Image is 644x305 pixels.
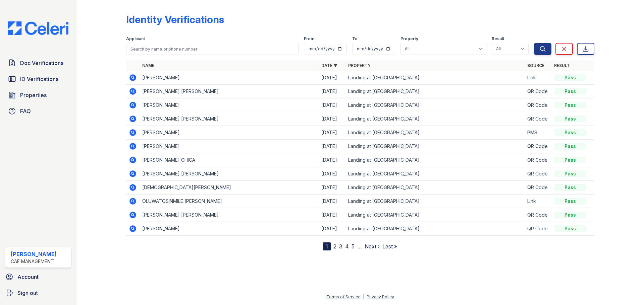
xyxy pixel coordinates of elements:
td: Landing at [GEOGRAPHIC_DATA] [345,71,525,85]
td: [DEMOGRAPHIC_DATA][PERSON_NAME] [140,181,319,195]
td: [PERSON_NAME] [PERSON_NAME] [140,167,319,181]
td: Landing at [GEOGRAPHIC_DATA] [345,112,525,126]
div: 1 [323,242,331,250]
span: Sign out [17,289,38,297]
td: QR Code [525,153,551,167]
td: Landing at [GEOGRAPHIC_DATA] [345,126,525,140]
div: | [363,294,364,299]
div: Pass [554,198,586,205]
td: [DATE] [319,208,345,222]
a: Account [3,270,74,284]
label: Property [400,36,418,42]
td: [DATE] [319,167,345,181]
div: Pass [554,129,586,136]
label: From [304,36,314,42]
a: Source [527,63,544,68]
label: Result [492,36,504,42]
td: QR Code [525,222,551,236]
a: 4 [345,243,349,250]
input: Search by name or phone number [126,43,299,55]
td: Link [525,195,551,208]
a: 5 [352,243,355,250]
td: [DATE] [319,98,345,112]
td: [DATE] [319,112,345,126]
td: QR Code [525,112,551,126]
div: Pass [554,74,586,81]
td: [DATE] [319,153,345,167]
td: [PERSON_NAME] [140,71,319,85]
span: Doc Verifications [20,59,63,67]
td: [DATE] [319,181,345,195]
td: Landing at [GEOGRAPHIC_DATA] [345,181,525,195]
td: Landing at [GEOGRAPHIC_DATA] [345,98,525,112]
td: [DATE] [319,222,345,236]
td: Landing at [GEOGRAPHIC_DATA] [345,195,525,208]
td: [PERSON_NAME] [140,140,319,153]
td: QR Code [525,98,551,112]
td: Landing at [GEOGRAPHIC_DATA] [345,140,525,153]
div: Pass [554,225,586,232]
td: [PERSON_NAME] [140,222,319,236]
td: QR Code [525,181,551,195]
span: Account [17,273,39,281]
a: Sign out [3,286,74,300]
span: ID Verifications [20,75,58,83]
a: Privacy Policy [367,294,394,299]
a: 2 [333,243,336,250]
div: Identity Verifications [126,13,224,25]
td: QR Code [525,85,551,98]
td: Landing at [GEOGRAPHIC_DATA] [345,208,525,222]
div: Pass [554,116,586,122]
div: Pass [554,143,586,150]
div: Pass [554,170,586,177]
td: QR Code [525,140,551,153]
label: Applicant [126,36,145,42]
div: Pass [554,212,586,218]
td: [PERSON_NAME] [PERSON_NAME] [140,112,319,126]
a: FAQ [5,104,71,118]
td: Landing at [GEOGRAPHIC_DATA] [345,153,525,167]
td: [PERSON_NAME] [PERSON_NAME] [140,208,319,222]
div: CAF Management [11,258,57,265]
a: Terms of Service [326,294,361,299]
div: Pass [554,102,586,108]
a: Property [348,63,371,68]
div: Pass [554,88,586,95]
td: [PERSON_NAME] [140,98,319,112]
td: Landing at [GEOGRAPHIC_DATA] [345,85,525,98]
span: Properties [20,91,47,99]
td: [DATE] [319,140,345,153]
label: To [352,36,358,42]
a: 3 [339,243,342,250]
td: Landing at [GEOGRAPHIC_DATA] [345,167,525,181]
a: Result [554,63,570,68]
a: Properties [5,88,71,102]
td: QR Code [525,208,551,222]
td: [PERSON_NAME] [PERSON_NAME] [140,85,319,98]
td: [DATE] [319,195,345,208]
td: PMS [525,126,551,140]
td: [DATE] [319,71,345,85]
a: Date ▼ [321,63,337,68]
td: Landing at [GEOGRAPHIC_DATA] [345,222,525,236]
a: Next › [365,243,380,250]
td: OLUWATOSINMILE [PERSON_NAME] [140,195,319,208]
img: CE_Logo_Blue-a8612792a0a2168367f1c8372b55b34899dd931a85d93a1a3d3e32e68fde9ad4.png [3,21,74,35]
div: Pass [554,157,586,163]
a: Name [142,63,154,68]
div: [PERSON_NAME] [11,250,57,258]
td: [PERSON_NAME] CHICA [140,153,319,167]
td: [DATE] [319,126,345,140]
span: … [357,242,362,250]
a: Doc Verifications [5,56,71,70]
div: Pass [554,184,586,191]
td: [PERSON_NAME] [140,126,319,140]
a: Last » [382,243,397,250]
td: [DATE] [319,85,345,98]
td: Link [525,71,551,85]
span: FAQ [20,107,31,115]
a: ID Verifications [5,72,71,86]
td: QR Code [525,167,551,181]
